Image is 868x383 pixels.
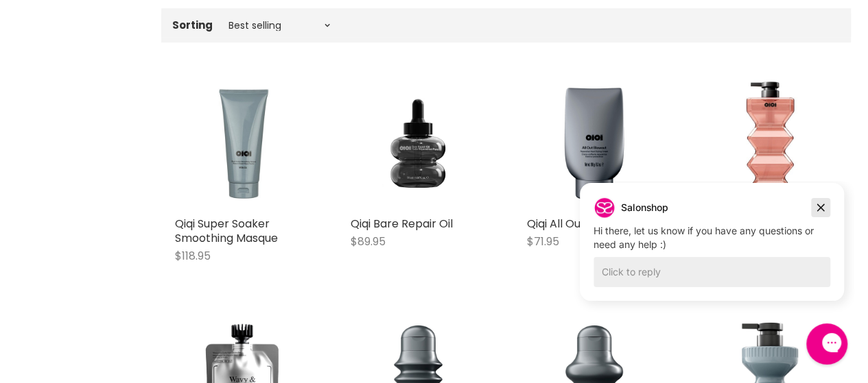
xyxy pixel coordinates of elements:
[527,216,631,232] a: Qiqi All Out Blowout
[175,216,278,246] a: Qiqi Super Soaker Smoothing Masque
[570,181,854,321] iframe: Gorgias live chat campaigns
[175,248,211,264] span: $118.95
[351,234,386,249] span: $89.95
[527,75,661,210] img: Qiqi All Out Blowout
[351,216,453,232] a: Qiqi Bare Repair Oil
[799,319,854,369] iframe: Gorgias live chat messenger
[527,234,559,249] span: $71.95
[175,75,309,210] img: Qiqi Super Soaker Smoothing Masque
[172,19,213,31] label: Sorting
[703,75,837,210] img: Qiqi Go Deep Cleansing Shampoo
[351,75,485,210] img: Qiqi Bare Repair Oil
